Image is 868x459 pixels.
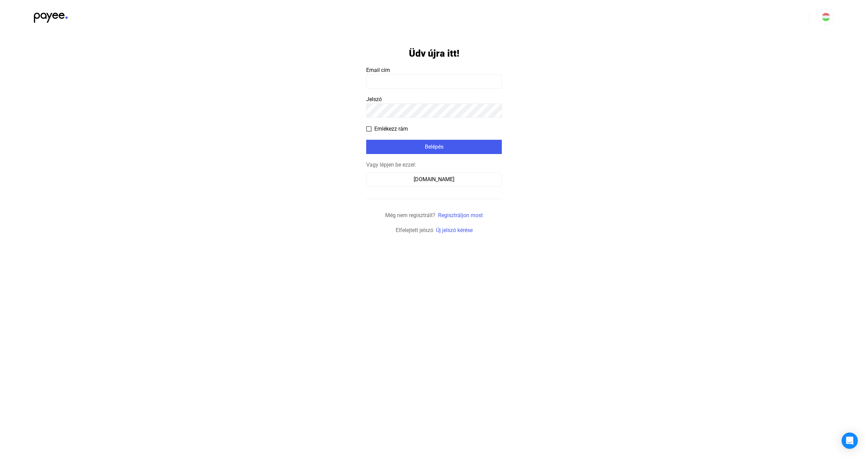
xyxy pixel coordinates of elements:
[409,47,459,59] h1: Üdv újra itt!
[438,212,483,218] a: Regisztráljon most
[368,143,500,151] div: Belépés
[385,212,435,218] span: Még nem regisztrált?
[366,67,390,73] span: Email cím
[842,433,858,449] div: Open Intercom Messenger
[366,172,502,187] button: [DOMAIN_NAME]
[366,161,502,169] div: Vagy lépjen be ezzel:
[369,175,499,184] div: [DOMAIN_NAME]
[818,9,834,25] button: HU
[366,176,502,183] a: [DOMAIN_NAME]
[366,96,382,102] span: Jelszó
[374,125,408,133] span: Emlékezz rám
[436,227,473,233] a: Új jelszó kérése
[822,13,830,21] img: HU
[366,140,502,154] button: Belépés
[34,9,68,23] img: black-payee-blue-dot.svg
[396,227,433,233] span: Elfelejtett jelszó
